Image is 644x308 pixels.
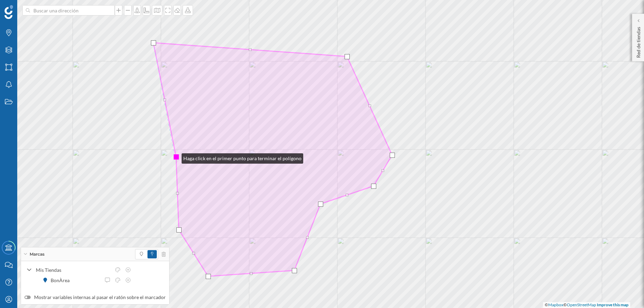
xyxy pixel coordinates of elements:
[543,302,630,308] div: © ©
[567,302,596,307] a: OpenStreetMap
[182,153,303,164] div: Haga click en el primer punto para terminar el polígono
[635,24,642,58] p: Red de tiendas
[30,251,44,257] span: Marcas
[51,277,73,284] div: BonÀrea
[24,294,166,301] label: Mostrar variables internas al pasar el ratón sobre el marcador
[14,5,38,11] span: Soporte
[4,5,13,19] img: Geoblink Logo
[548,302,563,307] a: Mapbox
[597,302,628,307] a: Improve this map
[36,266,111,274] div: Mis Tiendas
